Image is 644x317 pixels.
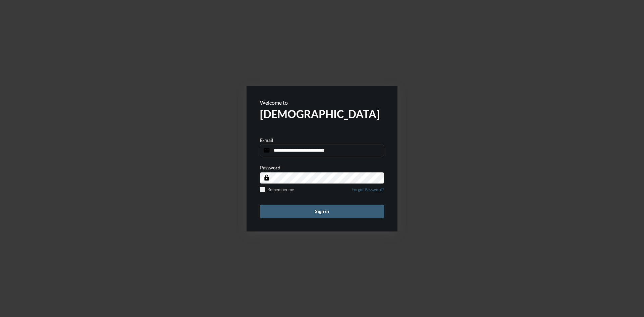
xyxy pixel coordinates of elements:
[260,187,294,192] label: Remember me
[260,165,280,170] p: Password
[260,205,384,218] button: Sign in
[352,187,384,196] a: Forgot Password?
[260,107,384,120] h2: [DEMOGRAPHIC_DATA]
[260,99,384,106] p: Welcome to
[260,137,273,143] p: E-mail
